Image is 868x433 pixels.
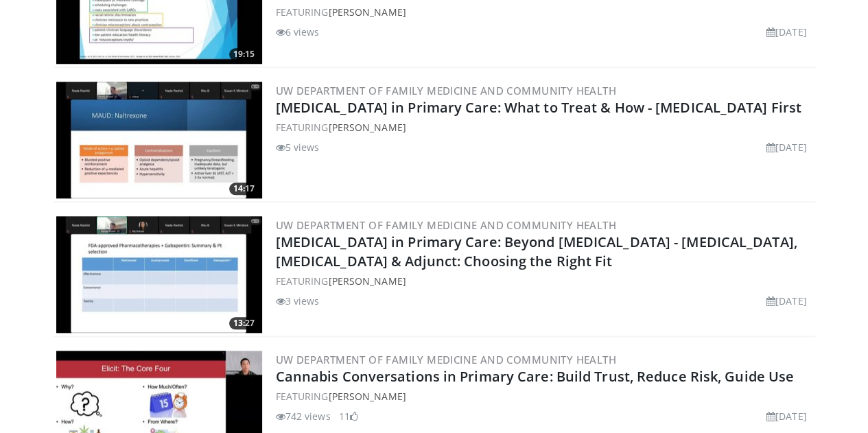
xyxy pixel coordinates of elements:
[328,5,406,19] a: [PERSON_NAME]
[276,140,320,154] li: 5 views
[276,233,797,270] a: [MEDICAL_DATA] in Primary Care: Beyond [MEDICAL_DATA] - [MEDICAL_DATA], [MEDICAL_DATA] & Adjunct:...
[56,82,262,198] a: 14:17
[276,389,812,403] div: FEATURING
[276,409,331,423] li: 742 views
[276,367,795,386] a: Cannabis Conversations in Primary Care: Build Trust, Reduce Risk, Guide Use
[328,390,406,403] a: [PERSON_NAME]
[276,5,812,19] div: FEATURING
[328,121,406,134] a: [PERSON_NAME]
[229,183,259,195] span: 14:17
[339,409,358,423] li: 11
[276,353,616,366] a: UW Department of Family Medicine and Community Health
[229,48,259,60] span: 19:15
[328,274,406,288] a: [PERSON_NAME]
[276,120,812,134] div: FEATURING
[56,216,262,333] a: 13:27
[276,25,320,39] li: 6 views
[766,409,807,423] li: [DATE]
[276,98,801,117] a: [MEDICAL_DATA] in Primary Care: What to Treat & How - [MEDICAL_DATA] First
[276,84,616,97] a: UW Department of Family Medicine and Community Health
[229,317,259,329] span: 13:27
[276,294,320,308] li: 3 views
[56,216,262,333] img: ba418076-a1e5-4f7b-9ef0-1fdaa5dd9aee.300x170_q85_crop-smart_upscale.jpg
[276,218,616,232] a: UW Department of Family Medicine and Community Health
[766,294,807,308] li: [DATE]
[766,25,807,39] li: [DATE]
[766,140,807,154] li: [DATE]
[276,274,812,288] div: FEATURING
[56,82,262,198] img: db90faaf-cb45-46c4-9e32-ff4bb7a7a0d8.300x170_q85_crop-smart_upscale.jpg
